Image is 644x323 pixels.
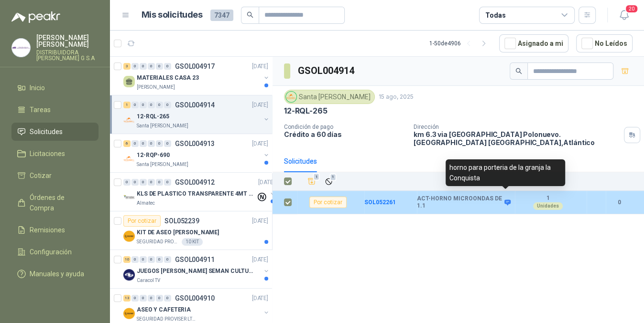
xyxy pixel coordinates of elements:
[123,63,131,70] div: 3
[137,73,199,83] p: MATERIALES CASA 23
[252,294,268,303] p: [DATE]
[123,61,270,91] a: 3 0 0 0 0 0 GSOL004917[DATE] MATERIALES CASA 23[PERSON_NAME]
[379,93,414,102] p: 15 ago, 2025
[140,179,147,186] div: 0
[123,269,135,281] img: Company Logo
[284,124,406,130] p: Condición de pago
[148,140,155,147] div: 0
[11,101,98,119] a: Tareas
[11,79,98,97] a: Inicio
[36,50,98,61] p: DISTRIBUIDORA [PERSON_NAME] G S.A
[110,211,272,250] a: Por cotizarSOL052239[DATE] Company LogoKIT DE ASEO [PERSON_NAME]SEGURIDAD PROVISER LTDA10 KIT
[123,177,276,207] a: 0 0 0 0 0 0 GSOL004912[DATE] Company LogoKLS DE PLASTICO TRANSPARENTE 4MT CAL 4 Y CINTA TRAAlmatec
[123,215,161,227] div: Por cotizar
[11,11,60,23] img: Logo peakr
[156,295,163,302] div: 0
[258,178,274,187] p: [DATE]
[131,295,139,302] div: 0
[247,11,253,18] span: search
[142,8,203,22] h1: Mis solicitudes
[210,10,233,21] span: 7347
[131,63,139,70] div: 0
[164,140,171,147] div: 0
[11,145,98,163] a: Licitaciones
[137,112,169,121] p: 12-RQL-265
[131,256,139,263] div: 0
[499,34,568,52] button: Asignado a mi
[175,63,215,70] p: GSOL004917
[11,167,98,185] a: Cotizar
[137,122,188,130] p: Santa [PERSON_NAME]
[429,36,491,51] div: 1 - 50 de 4906
[284,156,317,167] div: Solicitudes
[252,139,268,148] p: [DATE]
[137,161,188,168] p: Santa [PERSON_NAME]
[175,295,215,302] p: GSOL004910
[140,256,147,263] div: 0
[12,39,30,57] img: Company Logo
[156,179,163,186] div: 0
[148,256,155,263] div: 0
[123,179,131,186] div: 0
[533,202,563,210] div: Unidades
[164,179,171,186] div: 0
[137,151,170,160] p: 12-RQP-690
[156,63,163,70] div: 0
[123,153,135,165] img: Company Logo
[30,83,45,93] span: Inicio
[305,175,318,188] button: Añadir
[36,34,98,48] p: [PERSON_NAME] [PERSON_NAME]
[30,269,84,279] span: Manuales y ayuda
[123,138,270,168] a: 6 0 0 0 0 0 GSOL004913[DATE] Company Logo12-RQP-690Santa [PERSON_NAME]
[123,192,135,203] img: Company Logo
[131,102,139,108] div: 0
[625,4,638,13] span: 20
[284,130,406,138] p: Crédito a 60 días
[137,238,180,246] p: SEGURIDAD PROVISER LTDA
[485,10,505,21] div: Todas
[30,247,72,257] span: Configuración
[137,228,219,237] p: KIT DE ASEO [PERSON_NAME]
[515,195,581,202] b: 1
[364,199,396,206] a: SOL052261
[148,179,155,186] div: 0
[164,63,171,70] div: 0
[414,124,620,130] p: Dirección
[131,179,139,186] div: 0
[140,140,147,147] div: 0
[148,63,155,70] div: 0
[123,254,270,284] a: 10 0 0 0 0 0 GSOL004911[DATE] Company LogoJUEGOS [PERSON_NAME] SEMAN CULTURALCaracol TV
[30,225,65,235] span: Remisiones
[148,295,155,302] div: 0
[286,92,296,102] img: Company Logo
[30,126,63,137] span: Solicitudes
[11,221,98,239] a: Remisiones
[123,115,135,126] img: Company Logo
[137,277,160,284] p: Caracol TV
[606,198,633,207] b: 0
[123,256,131,263] div: 10
[446,159,565,186] div: horno para porteria de la granja la Conquista
[148,102,155,108] div: 0
[322,175,335,188] button: Ignorar
[137,305,191,314] p: ASEO Y CAFETERIA
[137,315,197,323] p: SEGURIDAD PROVISER LTDA
[576,34,633,52] button: No Leídos
[313,173,320,181] span: 1
[156,140,163,147] div: 0
[298,63,356,78] h3: GSOL004914
[137,189,256,198] p: KLS DE PLASTICO TRANSPARENTE 4MT CAL 4 Y CINTA TRA
[284,106,327,116] p: 12-RQL-265
[11,265,98,283] a: Manuales y ayuda
[131,140,139,147] div: 0
[11,123,98,141] a: Solicitudes
[140,295,147,302] div: 0
[515,68,522,74] span: search
[11,188,98,217] a: Órdenes de Compra
[164,102,171,108] div: 0
[123,99,270,130] a: 1 0 0 0 0 0 GSOL004914[DATE] Company Logo12-RQL-265Santa [PERSON_NAME]
[182,238,203,246] div: 10 KIT
[309,197,347,208] div: Por cotizar
[175,179,215,186] p: GSOL004912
